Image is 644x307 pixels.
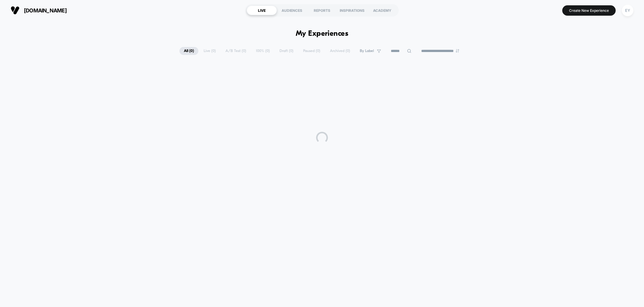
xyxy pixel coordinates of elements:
button: EY [620,4,635,17]
div: EY [622,5,633,16]
div: INSPIRATIONS [337,6,367,15]
span: [DOMAIN_NAME] [24,7,67,14]
h1: My Experiences [296,30,349,38]
button: Create New Experience [562,5,616,16]
span: By Label [360,49,374,53]
img: end [456,49,459,53]
button: [DOMAIN_NAME] [9,6,68,15]
div: LIVE [247,6,277,15]
span: All ( 0 ) [179,47,198,55]
div: REPORTS [307,6,337,15]
img: Visually logo [11,6,19,15]
div: ACADEMY [367,6,397,15]
div: AUDIENCES [277,6,307,15]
